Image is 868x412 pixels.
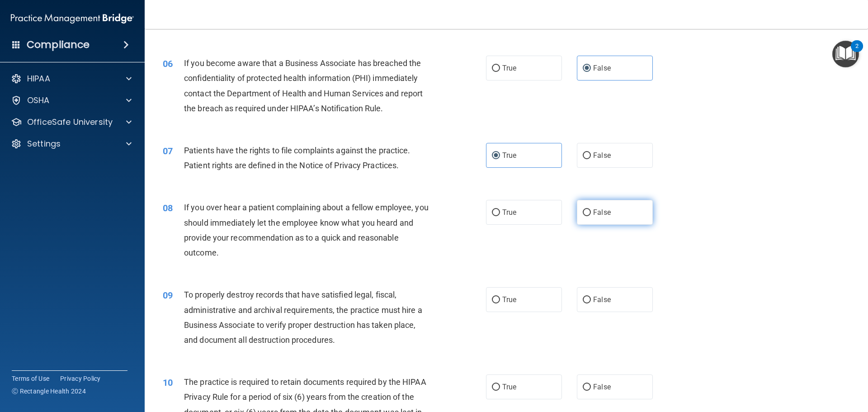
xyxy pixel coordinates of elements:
[502,383,516,391] span: True
[593,383,611,391] span: False
[593,64,611,72] span: False
[184,203,429,257] span: If you over hear a patient complaining about a fellow employee, you should immediately let the em...
[492,152,500,159] input: True
[163,377,173,388] span: 10
[502,295,516,304] span: True
[163,58,173,69] span: 06
[11,9,134,28] img: PMB logo
[593,208,611,217] span: False
[27,38,90,51] h4: Compliance
[583,384,591,391] input: False
[492,297,500,303] input: True
[11,95,132,106] a: OSHA
[583,152,591,159] input: False
[855,46,859,58] div: 2
[12,387,86,396] span: Ⓒ Rectangle Health 2024
[60,374,101,383] a: Privacy Policy
[11,138,132,149] a: Settings
[492,384,500,391] input: True
[163,203,173,213] span: 08
[27,73,50,84] p: HIPAA
[583,209,591,216] input: False
[502,64,516,72] span: True
[502,151,516,160] span: True
[593,295,611,304] span: False
[163,146,173,156] span: 07
[492,65,500,72] input: True
[492,209,500,216] input: True
[502,208,516,217] span: True
[184,146,410,170] span: Patients have the rights to file complaints against the practice. Patient rights are defined in t...
[27,138,61,149] p: Settings
[593,151,611,160] span: False
[11,73,132,84] a: HIPAA
[583,297,591,303] input: False
[27,95,50,106] p: OSHA
[163,290,173,301] span: 09
[583,65,591,72] input: False
[184,290,422,345] span: To properly destroy records that have satisfied legal, fiscal, administrative and archival requir...
[11,117,132,128] a: OfficeSafe University
[184,58,423,113] span: If you become aware that a Business Associate has breached the confidentiality of protected healt...
[27,117,113,128] p: OfficeSafe University
[12,374,49,383] a: Terms of Use
[832,41,859,67] button: Open Resource Center, 2 new notifications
